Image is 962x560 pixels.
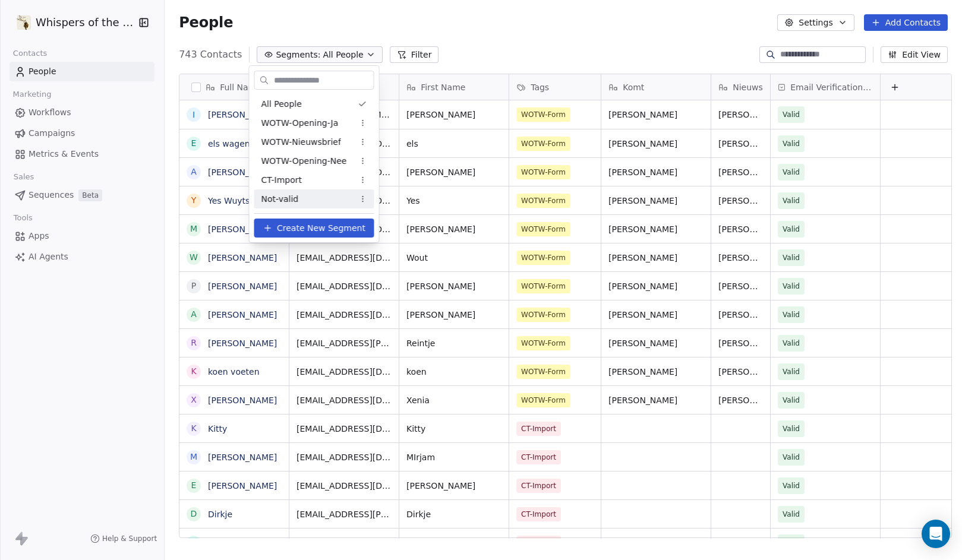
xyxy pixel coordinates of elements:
span: CT-Import [261,174,302,186]
span: WOTW-Nieuwsbrief [261,136,341,148]
button: Create New Segment [254,219,374,238]
span: Create New Segment [277,222,365,235]
span: WOTW-Opening-Ja [261,117,339,129]
span: WOTW-Opening-Nee [261,155,347,167]
div: Suggestions [254,94,374,208]
span: Not-valid [261,193,299,205]
span: All People [261,98,302,110]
